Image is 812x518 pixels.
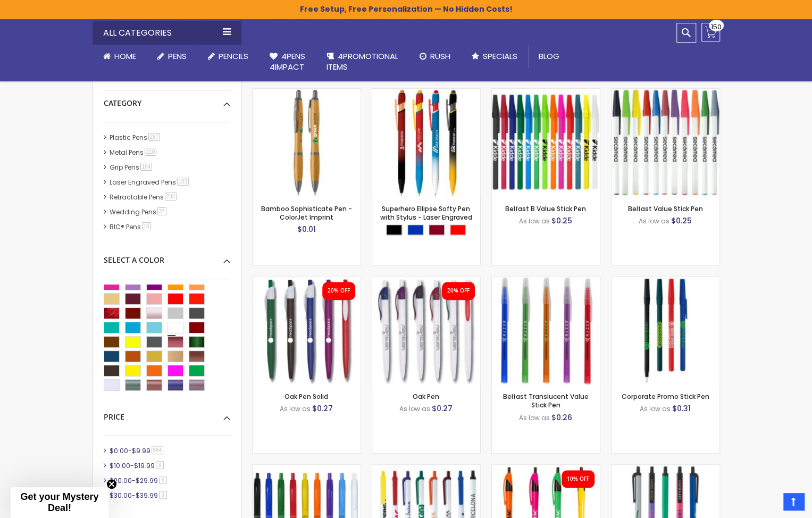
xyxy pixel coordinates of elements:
[104,404,230,422] div: Price
[612,88,719,97] a: Belfast Value Stick Pen
[372,464,480,473] a: Contender Pen
[104,90,230,108] div: Category
[168,51,187,62] span: Pens
[612,277,719,385] img: Corporate Promo Stick Pen
[110,461,130,470] span: $10.00
[106,479,117,489] button: Close teaser
[156,461,164,469] span: 3
[142,222,151,230] span: 16
[107,193,181,202] a: Retractable Pens234
[93,21,241,45] div: All Categories
[519,413,550,422] span: As low as
[492,276,600,285] a: Belfast Translucent Value Stick Pen
[503,392,589,410] a: Belfast Translucent Value Stick Pen
[622,392,709,401] a: Corporate Promo Stick Pen
[107,476,171,485] a: $20.00-$29.996
[159,491,167,499] span: 3
[372,277,480,385] img: Oak Pen
[110,446,128,455] span: $0.00
[671,215,692,226] span: $0.25
[430,51,450,62] span: Rush
[399,404,430,413] span: As low as
[259,45,316,79] a: 4Pens4impact
[492,88,600,97] a: Belfast B Value Stick Pen
[253,276,361,285] a: Oak Pen Solid
[483,51,517,62] span: Specials
[724,489,812,518] iframe: Google Customer Reviews
[107,207,170,216] a: Wedding Pens37
[551,215,572,226] span: $0.25
[461,45,528,68] a: Specials
[107,178,193,187] a: Laser Engraved Pens103
[114,51,136,62] span: Home
[612,89,719,197] img: Belfast Value Stick Pen
[672,403,691,414] span: $0.31
[140,163,153,171] span: 184
[409,45,461,68] a: Rush
[93,45,147,68] a: Home
[328,287,350,295] div: 20% OFF
[528,45,570,68] a: Blog
[628,204,703,213] a: Belfast Value Stick Pen
[711,22,722,32] span: 150
[450,224,466,235] div: Red
[372,88,480,97] a: Superhero Ellipse Softy Pen with Stylus - Laser Engraved
[253,464,361,473] a: Custom Cambria Plastic Retractable Ballpoint Pen - Monochromatic Body Color
[372,89,480,197] img: Superhero Ellipse Softy Pen with Stylus - Laser Engraved
[253,88,361,97] a: Bamboo Sophisticate Pen - ColorJet Imprint
[20,491,98,513] span: Get your Mystery Deal!
[107,461,168,470] a: $10.00-$19.993
[197,45,259,68] a: Pencils
[640,404,671,413] span: As low as
[447,287,470,295] div: 20% OFF
[147,45,197,68] a: Pens
[219,51,248,62] span: Pencils
[327,51,398,72] span: 4PROMOTIONAL ITEMS
[567,475,589,483] div: 10% OFF
[316,45,409,79] a: 4PROMOTIONALITEMS
[372,276,480,285] a: Oak Pen
[639,216,669,225] span: As low as
[492,277,600,385] img: Belfast Translucent Value Stick Pen
[165,193,177,200] span: 234
[539,51,559,62] span: Blog
[701,23,720,41] a: 150
[612,464,719,473] a: Metallic Contender Pen
[107,222,155,231] a: BIC® Pens16
[284,392,328,401] a: Oak Pen Solid
[270,51,305,72] span: 4Pens 4impact
[110,476,132,485] span: $20.00
[612,276,719,285] a: Corporate Promo Stick Pen
[107,491,171,500] a: $30.00-$39.993
[177,178,189,186] span: 103
[148,133,161,141] span: 287
[11,487,108,518] div: Get your Mystery Deal!Close teaser
[413,392,439,401] a: Oak Pen
[492,464,600,473] a: Neon Slimster Pen
[159,476,167,484] span: 6
[110,491,132,500] span: $30.00
[386,224,402,235] div: Black
[157,207,166,215] span: 37
[312,403,333,414] span: $0.27
[261,204,352,222] a: Bamboo Sophisticate Pen - ColorJet Imprint
[380,204,472,222] a: Superhero Ellipse Softy Pen with Stylus - Laser Engraved
[492,89,600,197] img: Belfast B Value Stick Pen
[107,148,161,157] a: Metal Pens210
[132,446,150,455] span: $9.99
[136,491,158,500] span: $39.99
[145,148,157,156] span: 210
[152,446,164,454] span: 564
[432,403,453,414] span: $0.27
[134,461,155,470] span: $19.99
[297,224,316,235] span: $0.01
[104,247,230,265] div: Select A Color
[107,446,168,455] a: $0.00-$9.99564
[136,476,158,485] span: $29.99
[253,89,361,197] img: Bamboo Sophisticate Pen - ColorJet Imprint
[253,277,361,385] img: Oak Pen Solid
[505,204,586,213] a: Belfast B Value Stick Pen
[551,412,572,423] span: $0.26
[107,133,164,142] a: Plastic Pens287
[407,224,423,235] div: Blue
